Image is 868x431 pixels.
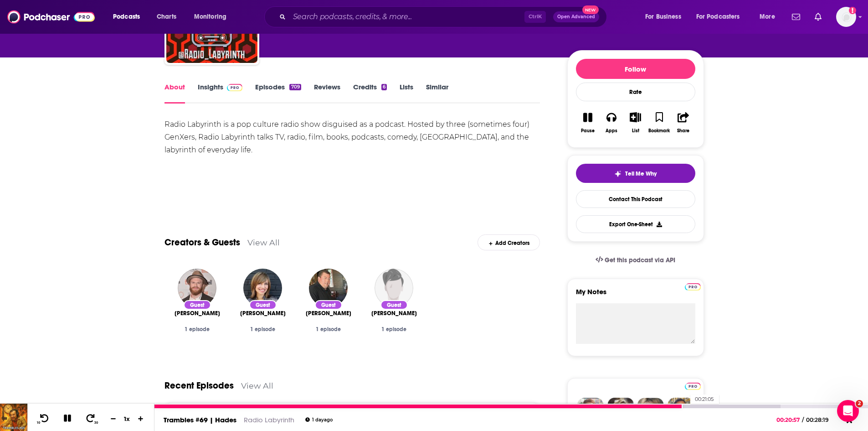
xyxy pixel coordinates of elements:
[577,398,604,424] img: Sydney Profile
[247,238,280,247] a: View All
[605,256,675,264] span: Get this podcast via API
[836,7,856,27] img: User Profile
[240,310,286,317] a: Lisa Yaszek
[154,405,868,408] div: 00:21:05
[668,398,694,424] img: Jon Profile
[647,106,671,139] button: Bookmark
[164,118,540,156] div: Radio Labyrinth is a pop culture radio show disguised as a podcast. Hosted by three (sometimes fo...
[309,269,348,307] img: Tim Dennis
[760,10,775,23] span: More
[632,128,639,134] div: List
[849,7,856,14] svg: Add a profile image
[671,106,695,139] button: Share
[614,170,621,177] img: tell me why sparkle
[175,310,220,317] a: Henry Zebrowski
[648,128,670,134] div: Bookmark
[788,9,804,25] a: Show notifications dropdown
[639,10,693,24] button: open menu
[576,215,695,233] button: Export One-Sheet
[478,234,540,250] div: Add Creators
[243,269,282,307] img: Lisa Yaszek
[353,83,387,104] a: Credits6
[157,10,176,23] span: Charts
[753,10,786,24] button: open menu
[315,300,342,310] div: Guest
[576,106,600,139] button: Pause
[164,237,240,248] a: Creators & Guests
[37,421,40,425] span: 10
[35,413,52,425] button: 10
[600,106,623,139] button: Apps
[607,398,634,424] img: Barbara Profile
[164,415,236,424] a: Trambles #69 | Hades
[244,415,294,424] a: Radio Labyrinth
[576,59,695,79] button: Follow
[314,83,340,104] a: Reviews
[194,10,226,23] span: Monitoring
[576,287,695,303] label: My Notes
[198,83,243,104] a: InsightsPodchaser Pro
[576,164,695,183] button: tell me why sparkleTell Me Why
[802,416,804,423] span: /
[400,83,413,104] a: Lists
[369,326,420,332] div: 1 episode
[107,10,152,24] button: open menu
[241,381,273,390] a: View All
[381,84,387,90] div: 6
[303,326,354,332] div: 1 episode
[306,310,351,317] a: Tim Dennis
[576,83,695,101] div: Rate
[690,10,753,24] button: open menu
[371,310,417,317] a: Jamie Bendall
[175,310,220,317] span: [PERSON_NAME]
[524,11,546,23] span: Ctrl K
[188,10,238,24] button: open menu
[380,300,408,310] div: Guest
[685,383,701,390] img: Podchaser Pro
[227,84,243,91] img: Podchaser Pro
[94,421,98,425] span: 30
[119,415,135,422] div: 1 x
[557,15,595,19] span: Open Advanced
[696,10,740,23] span: For Podcasters
[306,310,351,317] span: [PERSON_NAME]
[375,269,413,307] img: Jamie Bendall
[151,10,182,24] a: Charts
[623,106,647,139] button: List
[553,11,599,22] button: Open AdvancedNew
[637,398,664,424] img: Jules Profile
[184,300,211,310] div: Guest
[690,395,719,404] div: 00:21:05
[837,400,859,422] iframe: Intercom live chat
[371,310,417,317] span: [PERSON_NAME]
[305,417,333,422] div: 1 day ago
[776,416,802,423] span: 00:20:57
[811,9,825,25] a: Show notifications dropdown
[7,8,95,26] img: Podchaser - Follow, Share and Rate Podcasts
[237,326,288,332] div: 1 episode
[836,7,856,27] button: Show profile menu
[82,413,100,425] button: 30
[588,249,683,271] a: Get this podcast via API
[836,7,856,27] span: Logged in as WesBurdett
[289,10,524,24] input: Search podcasts, credits, & more...
[240,310,286,317] span: [PERSON_NAME]
[289,84,301,90] div: 709
[804,416,838,423] span: 00:28:19
[172,326,223,332] div: 1 episode
[625,170,657,177] span: Tell Me Why
[606,128,617,134] div: Apps
[582,5,599,14] span: New
[255,83,301,104] a: Episodes709
[178,269,216,307] img: Henry Zebrowski
[164,83,185,104] a: About
[249,300,277,310] div: Guest
[685,282,701,291] a: Pro website
[677,128,689,134] div: Share
[685,283,701,291] img: Podchaser Pro
[645,10,681,23] span: For Business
